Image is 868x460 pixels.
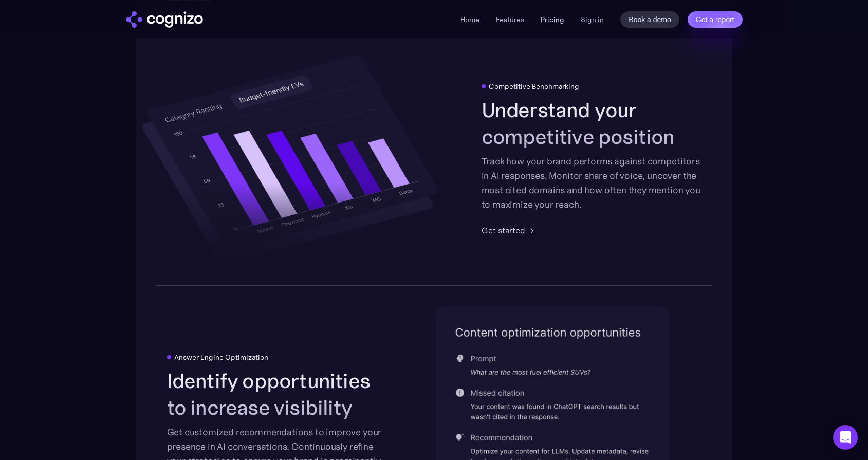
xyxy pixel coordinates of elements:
[620,11,679,28] a: Book a demo
[167,367,387,421] h2: Identify opportunities to increase visibility
[581,13,604,26] a: Sign in
[496,15,524,24] a: Features
[174,353,268,361] div: Answer Engine Optimization
[126,11,203,28] img: cognizo logo
[460,15,479,24] a: Home
[489,82,579,90] div: Competitive Benchmarking
[482,224,538,236] a: Get started
[541,15,564,24] a: Pricing
[482,97,701,150] h2: Understand your competitive position
[482,154,701,212] div: Track how your brand performs against competitors in AI responses. Monitor share of voice, uncove...
[126,11,203,28] a: home
[688,11,743,28] a: Get a report
[833,425,858,450] div: Open Intercom Messenger
[482,224,525,236] div: Get started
